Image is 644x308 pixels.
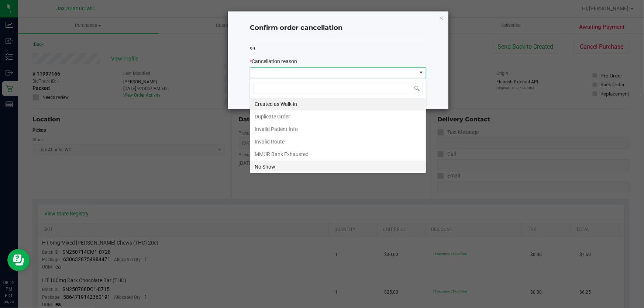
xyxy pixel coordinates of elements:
[250,110,426,123] li: Duplicate Order
[250,98,426,110] li: Created as Walk-in
[439,13,444,22] button: Close
[250,148,426,160] li: MMUR Bank Exhausted
[250,123,426,135] li: Invalid Patient Info
[250,23,426,33] h4: Confirm order cancellation
[252,58,297,64] span: Cancellation reason
[250,135,426,148] li: Invalid Route
[7,249,30,271] iframe: Resource center
[250,46,255,51] span: 99
[250,160,426,173] li: No Show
